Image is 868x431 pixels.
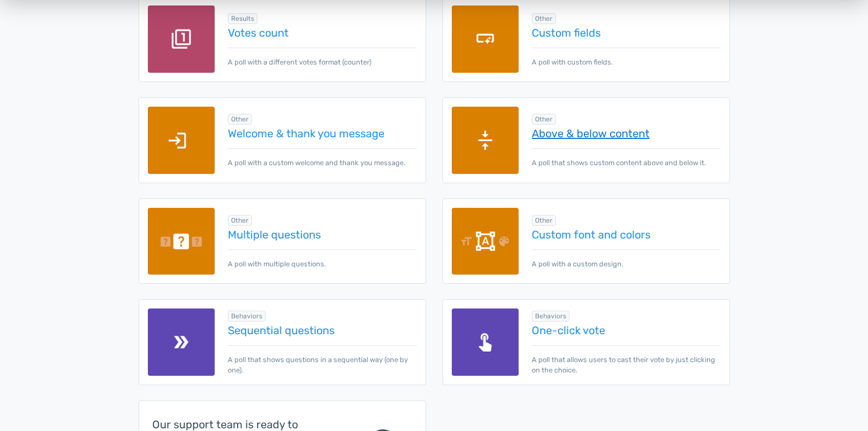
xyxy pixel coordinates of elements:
[532,324,720,336] a: One-click vote
[532,13,556,24] span: Browse all in Other
[206,212,219,217] div: 2.39%
[452,208,519,275] img: custom-font-colors.png.webp
[532,249,720,269] p: A poll with a custom design.
[189,240,679,253] span: Purple
[228,127,416,139] a: Welcome & thank you message
[228,249,416,269] p: A poll with multiple questions.
[532,127,720,139] a: Above & below content
[148,308,215,376] img: seq-questions.png.webp
[148,5,215,73] img: votes-count.png.webp
[209,164,222,169] div: 2.92%
[189,192,679,205] span: Red
[532,148,720,168] p: A poll that shows custom content above and below it.
[228,27,416,39] a: Votes count
[228,311,266,322] span: Browse all in Behaviors
[452,5,519,73] img: custom-fields.png.webp
[452,107,519,174] img: above-below-content.png.webp
[228,215,252,226] span: Browse all in Other
[228,229,416,241] a: Multiple questions
[228,13,257,24] span: Browse all in Results
[228,324,416,336] a: Sequential questions
[532,27,720,39] a: Custom fields
[612,70,629,75] div: 85.46%
[532,114,556,125] span: Browse all in Other
[452,308,519,376] img: one-click-vote.png.webp
[189,145,679,158] span: Orange
[532,345,720,375] p: A poll that allows users to cast their vote by just clicking on the choice.
[189,98,679,111] span: Green
[204,259,216,264] div: 1.95%
[532,229,720,241] a: Custom font and colors
[228,345,416,375] p: A poll that shows questions in a sequential way (one by one).
[228,114,252,125] span: Browse all in Other
[230,117,243,122] div: 7.28%
[148,208,215,275] img: multiple-questions.png.webp
[532,48,720,67] p: A poll with custom fields.
[228,48,416,67] p: A poll with a different votes format (counter)
[228,148,416,168] p: A poll with a custom welcome and thank you message.
[189,51,679,64] span: Blue
[532,311,570,322] span: Browse all in Behaviors
[532,215,556,226] span: Browse all in Other
[182,22,686,35] p: What's your favorite color?
[148,107,215,174] img: welcome-thank-you-message.png.webp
